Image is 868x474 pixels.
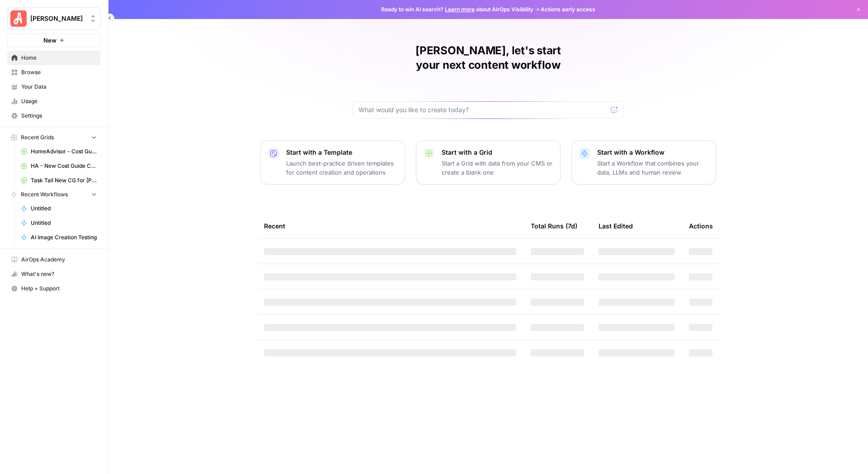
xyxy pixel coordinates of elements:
p: Start with a Template [286,148,397,157]
a: Untitled [17,201,101,216]
span: Settings [21,112,97,120]
div: Total Runs (7d) [531,213,577,238]
span: Help + Support [21,284,97,293]
a: Untitled [17,216,101,230]
button: What's new? [7,267,101,281]
button: Workspace: Angi [7,7,101,30]
span: Recent Grids [21,133,54,142]
button: New [7,33,101,47]
span: Ready to win AI search? about AirOps Visibility [381,5,533,14]
span: AirOps Academy [21,256,97,264]
span: HomeAdvisor - Cost Guide Updates [31,147,97,156]
button: Start with a GridStart a Grid with data from your CMS or create a blank one [416,140,561,185]
span: Your Data [21,83,97,91]
span: Task Tail New CG for [PERSON_NAME] Grid [31,176,97,185]
button: Start with a WorkflowStart a Workflow that combines your data, LLMs and human review [571,140,716,185]
p: Start a Grid with data from your CMS or create a blank one [442,159,553,177]
span: HA - New Cost Guide Creation Grid [31,162,97,170]
span: AI Image Creation Testing [31,233,97,242]
button: Recent Workflows [7,188,101,201]
a: Home [7,51,101,65]
a: HomeAdvisor - Cost Guide Updates [17,144,101,159]
div: Last Edited [599,213,633,238]
h1: [PERSON_NAME], let's start your next content workflow [353,43,624,72]
span: Recent Workflows [21,190,68,199]
span: Untitled [31,204,97,213]
p: Start with a Workflow [597,148,708,157]
a: Browse [7,65,101,80]
p: Launch best-practice driven templates for content creation and operations [286,159,397,177]
img: Angi Logo [10,10,27,27]
span: Untitled [31,219,97,227]
a: Settings [7,109,101,123]
span: [PERSON_NAME] [30,14,85,23]
span: Home [21,54,97,62]
span: Browse [21,68,97,76]
a: Your Data [7,80,101,94]
a: AI Image Creation Testing [17,230,101,245]
button: Recent Grids [7,131,101,144]
div: Recent [264,213,516,238]
input: What would you like to create today? [359,105,607,114]
span: New [43,36,57,45]
a: AirOps Academy [7,252,101,267]
p: Start a Workflow that combines your data, LLMs and human review [597,159,708,177]
div: What's new? [8,267,100,281]
p: Start with a Grid [442,148,553,157]
a: Usage [7,94,101,109]
span: Usage [21,97,97,105]
button: Start with a TemplateLaunch best-practice driven templates for content creation and operations [260,140,405,185]
a: HA - New Cost Guide Creation Grid [17,159,101,173]
span: Actions early access [541,5,595,14]
button: Help + Support [7,281,101,296]
div: Actions [689,213,713,238]
a: Task Tail New CG for [PERSON_NAME] Grid [17,173,101,188]
a: Learn more [445,6,475,13]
